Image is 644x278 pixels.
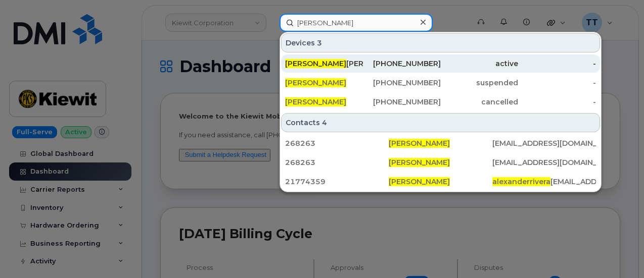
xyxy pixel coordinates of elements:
span: [PERSON_NAME] [285,97,346,106]
span: alexanderrivera [492,177,550,186]
div: 268263 [285,157,389,168]
div: suspended [441,78,519,88]
span: [PERSON_NAME] [389,158,450,167]
div: [PERSON_NAME] [285,59,363,69]
a: [PERSON_NAME][PHONE_NUMBER]cancelled- [281,93,600,111]
div: [EMAIL_ADDRESS][DOMAIN_NAME] [492,138,596,148]
div: - [518,59,596,69]
div: [EMAIL_ADDRESS][DOMAIN_NAME] [492,177,596,187]
div: [EMAIL_ADDRESS][DOMAIN_NAME] [492,157,596,168]
span: [PERSON_NAME] [285,78,346,87]
span: 3 [317,38,322,48]
div: [PHONE_NUMBER] [363,97,441,107]
a: 268263[PERSON_NAME][EMAIL_ADDRESS][DOMAIN_NAME] [281,134,600,152]
iframe: Messenger Launcher [600,234,636,270]
a: [PERSON_NAME][PHONE_NUMBER]suspended- [281,74,600,92]
div: active [441,59,519,69]
div: 268263 [285,138,389,148]
div: [PHONE_NUMBER] [363,59,441,69]
a: 21774359[PERSON_NAME]alexanderrivera[EMAIL_ADDRESS][DOMAIN_NAME] [281,173,600,191]
span: [PERSON_NAME] [285,59,346,68]
div: 21774359 [285,177,389,187]
span: [PERSON_NAME] [389,177,450,186]
div: - [518,97,596,107]
a: [PERSON_NAME][PERSON_NAME][PHONE_NUMBER]active- [281,54,600,73]
div: - [518,78,596,88]
span: [PERSON_NAME] [389,139,450,148]
div: cancelled [441,97,519,107]
a: 268263[PERSON_NAME][EMAIL_ADDRESS][DOMAIN_NAME] [281,153,600,172]
div: [PHONE_NUMBER] [363,78,441,88]
div: Contacts [281,113,600,132]
div: Devices [281,33,600,52]
span: 4 [322,118,327,128]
